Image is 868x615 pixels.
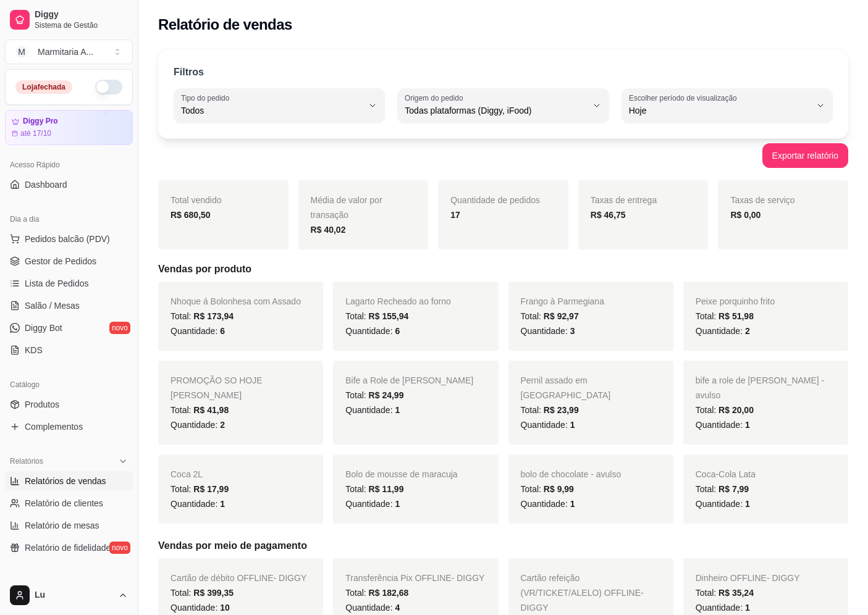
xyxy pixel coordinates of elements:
[25,299,80,312] span: Salão / Mesas
[20,128,51,138] article: até 17/10
[570,499,575,509] span: 1
[171,484,229,494] span: Total:
[5,538,133,558] a: Relatório de fidelidadenovo
[5,395,133,414] a: Produtos
[25,398,59,411] span: Produtos
[696,588,754,598] span: Total:
[5,471,133,491] a: Relatórios de vendas
[718,484,749,494] span: R$ 7,99
[5,318,133,338] a: Diggy Botnovo
[745,499,750,509] span: 1
[5,417,133,437] a: Complementos
[521,469,622,479] span: bolo de chocolate - avulso
[171,195,222,205] span: Total vendido
[5,229,133,249] button: Pedidos balcão (PDV)
[171,296,301,306] span: Nhoque á Bolonhesa com Assado
[25,344,43,356] span: KDS
[171,326,225,336] span: Quantidade:
[521,326,575,336] span: Quantidade:
[171,499,225,509] span: Quantidade:
[369,311,409,321] span: R$ 155,94
[521,311,579,321] span: Total:
[570,420,575,430] span: 1
[450,195,540,205] span: Quantidade de pedidos
[629,93,741,103] label: Escolher período de visualização
[521,405,579,415] span: Total:
[311,225,346,235] strong: R$ 40,02
[220,420,225,430] span: 2
[181,104,363,117] span: Todos
[345,603,400,613] span: Quantidade:
[5,5,133,35] a: DiggySistema de Gestão
[345,499,400,509] span: Quantidade:
[369,484,404,494] span: R$ 11,99
[174,65,204,80] p: Filtros
[220,499,225,509] span: 1
[718,588,754,598] span: R$ 35,24
[193,405,229,415] span: R$ 41,98
[345,375,473,385] span: Bife a Role de [PERSON_NAME]
[345,311,408,321] span: Total:
[544,405,579,415] span: R$ 23,99
[5,493,133,513] a: Relatório de clientes
[718,405,754,415] span: R$ 20,00
[397,88,609,123] button: Origem do pedidoTodas plataformas (Diggy, iFood)
[544,311,579,321] span: R$ 92,97
[25,233,110,245] span: Pedidos balcão (PDV)
[5,340,133,360] a: KDS
[521,420,575,430] span: Quantidade:
[745,603,750,613] span: 1
[35,9,128,20] span: Diggy
[5,516,133,535] a: Relatório de mesas
[25,475,106,487] span: Relatórios de vendas
[5,572,133,592] div: Gerenciar
[696,296,775,306] span: Peixe porquinho frito
[345,573,484,583] span: Transferência Pix OFFLINE - DIGGY
[95,80,122,94] button: Alterar Status
[521,499,575,509] span: Quantidade:
[158,15,292,35] h2: Relatório de vendas
[171,469,203,479] span: Coca 2L
[369,390,404,400] span: R$ 24,99
[5,40,133,64] button: Select a team
[15,80,72,94] div: Loja fechada
[171,588,234,598] span: Total:
[696,420,750,430] span: Quantidade:
[193,588,234,598] span: R$ 399,35
[25,519,99,532] span: Relatório de mesas
[405,93,467,103] label: Origem do pedido
[696,311,754,321] span: Total:
[181,93,234,103] label: Tipo do pedido
[622,88,833,123] button: Escolher período de visualizaçãoHoje
[745,326,750,336] span: 2
[730,210,761,220] strong: R$ 0,00
[25,420,83,433] span: Complementos
[38,46,93,58] div: Marmitaria A ...
[25,277,89,290] span: Lista de Pedidos
[629,104,811,117] span: Hoje
[405,104,586,117] span: Todas plataformas (Diggy, iFood)
[521,375,611,400] span: Pernil assado em [GEOGRAPHIC_DATA]
[696,499,750,509] span: Quantidade:
[345,326,400,336] span: Quantidade:
[5,274,133,293] a: Lista de Pedidos
[5,580,133,610] button: Lu
[311,195,382,220] span: Média de valor por transação
[5,209,133,229] div: Dia a dia
[395,326,400,336] span: 6
[15,46,28,58] span: M
[450,210,460,220] strong: 17
[345,390,403,400] span: Total:
[5,155,133,175] div: Acesso Rápido
[174,88,385,123] button: Tipo do pedidoTodos
[718,311,754,321] span: R$ 51,98
[345,405,400,415] span: Quantidade:
[5,110,133,145] a: Diggy Proaté 17/10
[25,178,67,191] span: Dashboard
[171,375,263,400] span: PROMOÇÃO SO HOJE [PERSON_NAME]
[158,538,848,553] h5: Vendas por meio de pagamento
[521,296,604,306] span: Frango à Parmegiana
[696,375,825,400] span: bife a role de [PERSON_NAME] - avulso
[193,311,234,321] span: R$ 173,94
[345,484,403,494] span: Total:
